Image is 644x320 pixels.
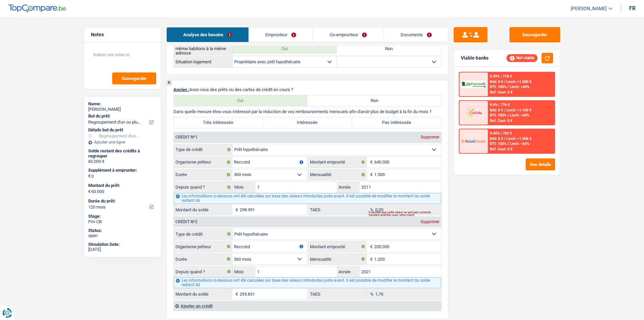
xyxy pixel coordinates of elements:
[337,182,360,193] label: Année
[174,169,232,180] label: Durée
[490,131,512,135] div: 9.45% | 762 €
[367,157,374,168] span: €
[174,157,232,168] label: Organisme prêteur
[167,27,248,42] a: Analyse des besoins
[174,182,233,193] label: Depuis quand ?
[504,80,505,84] span: /
[88,228,157,233] div: Status:
[360,182,441,193] input: AAAA
[507,113,509,118] span: /
[174,135,199,139] div: Crédit nº1
[88,159,157,164] div: 60.000 €
[174,117,263,128] label: Très Intéressée
[506,80,531,84] span: Limit: >1.000 €
[174,204,232,215] label: Montant du solde
[367,254,374,264] span: €
[173,301,441,311] div: Ajouter un crédit
[174,193,441,204] div: Les informations ci-dessous ont été calculées sur base des valeurs introduites juste avant. Il es...
[174,277,441,288] div: Les informations ci-dessous ont été calculées sur base des valeurs introduites juste avant. Il es...
[308,169,367,180] label: Mensualité
[88,168,156,173] label: Supplément à emprunter:
[308,241,367,252] label: Montant emprunté
[233,266,256,277] label: Mois
[307,95,441,106] label: Non
[506,108,531,112] span: Limit: >1.100 €
[173,87,189,92] span: Ancien :
[360,266,441,277] input: AAAA
[419,220,441,224] div: Supprimer
[174,266,233,277] label: Depuis quand ?
[88,148,157,159] div: Solde restant des crédits à regrouper
[337,266,360,277] label: Année
[368,212,441,215] div: Il semble que cette valeur ne soit pas correcte. Veuillez revérifier avec votre client.
[367,169,374,180] span: €
[490,113,506,118] span: DTI: 100%
[112,72,156,84] button: Sauvegarder
[504,108,505,112] span: /
[167,80,172,85] div: 6
[571,6,607,12] span: [PERSON_NAME]
[367,204,375,215] span: %
[88,107,157,112] div: [PERSON_NAME]
[461,106,486,119] img: Cofidis
[8,4,66,13] img: TopCompare Logo
[88,219,157,225] div: Priv CB
[88,214,157,219] div: Stage:
[122,76,147,81] span: Sauvegarder
[174,220,199,224] div: Crédit nº2
[88,189,91,194] span: €
[313,27,383,42] a: Co-emprunteur
[88,242,157,247] div: Simulation Date:
[490,147,512,151] div: Ref. Cost: 0 €
[232,289,240,299] span: €
[308,157,367,168] label: Montant emprunté
[232,204,240,215] span: €
[352,117,441,128] label: Pas Intéressée
[173,87,442,92] p: Avez-vous des prêts ou des cartes de crédit en cours ?
[507,85,509,89] span: /
[263,117,352,128] label: Intéressée
[88,173,91,179] span: €
[490,119,512,123] div: Ref. Cost: 0 €
[461,55,488,61] div: Viable banks
[506,136,531,141] span: Limit: >1.506 €
[510,142,529,146] span: Limit: <65%
[233,43,337,54] label: Oui
[88,140,157,145] div: Ajouter une ligne
[88,101,157,107] div: Name:
[490,103,510,107] div: 9.9% | 776 €
[88,183,156,188] label: Montant du prêt:
[174,241,232,252] label: Organisme prêteur
[173,56,232,67] th: Situation logement
[174,289,232,299] label: Montant du solde
[174,229,233,239] label: Type de crédit
[509,27,560,42] button: Sauvegarder
[174,95,308,106] label: Oui
[507,142,509,146] span: /
[173,42,232,55] th: Le co-demandeur et moi-même habitons à la même adresse
[490,74,512,79] div: 9.99% | 778 €
[256,266,337,277] input: MM
[88,233,157,238] div: open
[384,27,448,42] a: Documents
[490,80,503,84] span: NAI: 0 €
[367,241,374,252] span: €
[256,182,337,193] input: MM
[233,182,256,193] label: Mois
[504,136,505,141] span: /
[88,247,157,252] div: [DATE]
[526,158,555,170] button: See details
[490,85,506,89] span: DTI: 100%
[490,108,503,112] span: NAI: 0 €
[510,113,529,118] span: Limit: <60%
[367,289,375,299] span: %
[308,254,367,264] label: Mensualité
[308,204,367,215] label: TAEG
[506,54,538,62] div: Not viable
[91,32,154,38] h5: Notes
[88,113,156,119] label: But du prêt:
[490,142,506,146] span: DTI: 100%
[249,27,313,42] a: Emprunteur
[174,144,233,155] label: Type de crédit
[337,43,441,54] label: Non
